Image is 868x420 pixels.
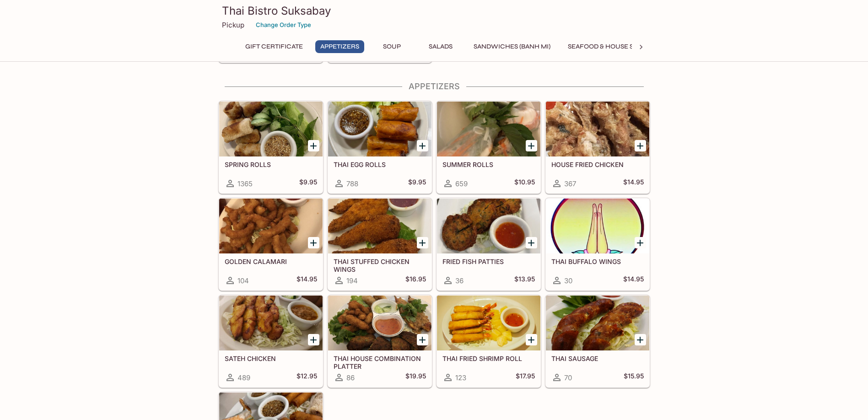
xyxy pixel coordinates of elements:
[308,140,319,151] button: Add SPRING ROLLS
[563,40,665,53] button: Seafood & House Specials
[252,18,315,32] button: Change Order Type
[417,237,428,248] button: Add THAI STUFFED CHICKEN WINGS
[225,161,317,168] h5: SPRING ROLLS
[237,373,250,382] span: 489
[297,275,317,286] h5: $14.95
[315,40,364,53] button: Appetizers
[405,372,426,383] h5: $19.95
[328,199,431,253] div: THAI STUFFED CHICKEN WINGS
[219,198,323,291] a: GOLDEN CALAMARI104$14.95
[635,237,646,248] button: Add THAI BUFFALO WINGS
[328,296,431,350] div: THAI HOUSE COMBINATION PLATTER
[437,199,540,253] div: FRIED FISH PATTIES
[514,275,535,286] h5: $13.95
[469,40,555,53] button: Sandwiches (Banh Mi)
[334,258,426,273] h5: THAI STUFFED CHICKEN WINGS
[624,372,644,383] h5: $15.95
[564,179,576,188] span: 367
[437,102,540,156] div: SUMMER ROLLS
[455,179,468,188] span: 659
[437,295,541,388] a: THAI FRIED SHRIMP ROLL123$17.95
[408,178,426,189] h5: $9.95
[308,237,319,248] button: Add GOLDEN CALAMARI
[219,199,323,253] div: GOLDEN CALAMARI
[437,296,540,350] div: THAI FRIED SHRIMP ROLL
[328,198,432,291] a: THAI STUFFED CHICKEN WINGS194$16.95
[545,295,650,388] a: THAI SAUSAGE70$15.95
[420,40,461,53] button: Salads
[514,178,535,189] h5: $10.95
[545,198,650,291] a: THAI BUFFALO WINGS30$14.95
[308,334,319,345] button: Add SATEH CHICKEN
[417,140,428,151] button: Add THAI EGG ROLLS
[346,179,358,188] span: 788
[218,81,650,92] h4: Appetizers
[623,275,644,286] h5: $14.95
[299,178,317,189] h5: $9.95
[564,373,572,382] span: 70
[417,334,428,345] button: Add THAI HOUSE COMBINATION PLATTER
[442,258,535,265] h5: FRIED FISH PATTIES
[405,275,426,286] h5: $16.95
[437,198,541,291] a: FRIED FISH PATTIES36$13.95
[551,355,644,362] h5: THAI SAUSAGE
[516,372,535,383] h5: $17.95
[455,373,466,382] span: 123
[222,21,244,29] p: Pickup
[219,101,323,194] a: SPRING ROLLS1365$9.95
[328,102,431,156] div: THAI EGG ROLLS
[372,40,413,53] button: Soup
[442,355,535,362] h5: THAI FRIED SHRIMP ROLL
[546,102,649,156] div: HOUSE FRIED CHICKEN
[219,296,323,350] div: SATEH CHICKEN
[219,295,323,388] a: SATEH CHICKEN489$12.95
[545,101,650,194] a: HOUSE FRIED CHICKEN367$14.95
[564,276,572,285] span: 30
[546,296,649,350] div: THAI SAUSAGE
[546,199,649,253] div: THAI BUFFALO WINGS
[328,295,432,388] a: THAI HOUSE COMBINATION PLATTER86$19.95
[334,161,426,168] h5: THAI EGG ROLLS
[551,258,644,265] h5: THAI BUFFALO WINGS
[237,276,249,285] span: 104
[297,372,317,383] h5: $12.95
[346,276,358,285] span: 194
[219,102,323,156] div: SPRING ROLLS
[222,4,647,18] h3: Thai Bistro Suksabay
[328,101,432,194] a: THAI EGG ROLLS788$9.95
[526,237,537,248] button: Add FRIED FISH PATTIES
[240,40,308,53] button: Gift Certificate
[455,276,464,285] span: 36
[442,161,535,168] h5: SUMMER ROLLS
[526,140,537,151] button: Add SUMMER ROLLS
[623,178,644,189] h5: $14.95
[551,161,644,168] h5: HOUSE FRIED CHICKEN
[437,101,541,194] a: SUMMER ROLLS659$10.95
[334,355,426,370] h5: THAI HOUSE COMBINATION PLATTER
[635,140,646,151] button: Add HOUSE FRIED CHICKEN
[237,179,253,188] span: 1365
[526,334,537,345] button: Add THAI FRIED SHRIMP ROLL
[225,258,317,265] h5: GOLDEN CALAMARI
[346,373,355,382] span: 86
[225,355,317,362] h5: SATEH CHICKEN
[635,334,646,345] button: Add THAI SAUSAGE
